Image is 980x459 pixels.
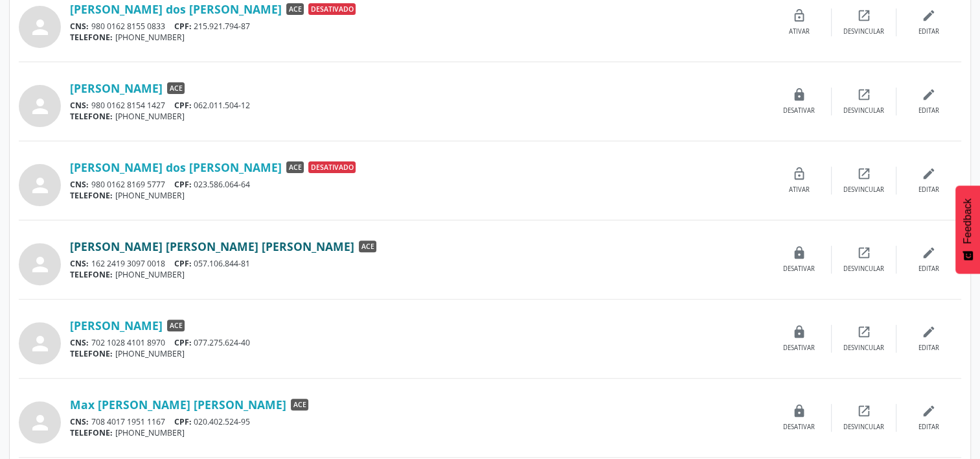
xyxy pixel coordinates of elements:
div: 980 0162 8169 5777 023.586.064-64 [70,179,767,190]
div: Desativar [783,344,815,353]
div: 980 0162 8155 0833 215.921.794-87 [70,21,767,32]
i: edit [922,325,936,339]
span: CPF: [174,100,192,111]
span: TELEFONE: [70,348,113,359]
i: edit [922,8,936,23]
span: TELEFONE: [70,32,113,43]
a: [PERSON_NAME] [70,81,163,95]
a: [PERSON_NAME] [70,318,163,333]
i: open_in_new [857,325,871,339]
i: open_in_new [857,404,871,418]
i: person [28,95,52,118]
span: CPF: [174,179,192,190]
div: [PHONE_NUMBER] [70,348,767,359]
span: CNS: [70,337,89,348]
span: TELEFONE: [70,190,113,201]
i: person [28,174,52,197]
span: CPF: [174,416,192,427]
div: 708 4017 1951 1167 020.402.524-95 [70,416,767,427]
i: lock [792,88,806,102]
a: [PERSON_NAME] dos [PERSON_NAME] [70,2,282,16]
i: edit [922,88,936,102]
div: Editar [918,185,939,194]
i: lock [792,325,806,339]
div: Desvincular [843,106,884,115]
div: Editar [918,106,939,115]
div: Editar [918,344,939,353]
span: ACE [167,320,185,331]
div: Desvincular [843,344,884,353]
div: [PHONE_NUMBER] [70,190,767,201]
i: edit [922,246,936,260]
span: TELEFONE: [70,111,113,122]
a: Max [PERSON_NAME] [PERSON_NAME] [70,397,286,412]
span: CNS: [70,258,89,269]
span: CPF: [174,21,192,32]
i: edit [922,404,936,418]
i: open_in_new [857,167,871,181]
span: ACE [286,161,304,173]
i: open_in_new [857,246,871,260]
i: lock [792,404,806,418]
div: Editar [918,27,939,36]
a: [PERSON_NAME] dos [PERSON_NAME] [70,160,282,174]
span: CNS: [70,416,89,427]
div: 980 0162 8154 1427 062.011.504-12 [70,100,767,111]
span: TELEFONE: [70,427,113,438]
span: ACE [167,82,185,94]
div: Desativar [783,265,815,274]
div: Ativar [789,27,810,36]
span: CPF: [174,258,192,269]
div: Desvincular [843,27,884,36]
div: Editar [918,423,939,432]
span: CNS: [70,21,89,32]
i: open_in_new [857,8,871,23]
i: open_in_new [857,88,871,102]
div: Desvincular [843,185,884,194]
i: lock [792,246,806,260]
div: Desativar [783,106,815,115]
div: [PHONE_NUMBER] [70,32,767,43]
i: edit [922,167,936,181]
div: 162 2419 3097 0018 057.106.844-81 [70,258,767,269]
div: Ativar [789,185,810,194]
a: [PERSON_NAME] [PERSON_NAME] [PERSON_NAME] [70,239,354,253]
div: Desvincular [843,423,884,432]
button: Feedback - Mostrar pesquisa [955,185,980,274]
span: CPF: [174,337,192,348]
span: ACE [286,3,304,15]
span: CNS: [70,100,89,111]
i: lock_open [792,167,806,181]
span: ACE [291,399,308,410]
span: ACE [359,241,376,252]
i: person [28,332,52,355]
div: [PHONE_NUMBER] [70,269,767,280]
div: [PHONE_NUMBER] [70,111,767,122]
i: person [28,16,52,39]
span: Desativado [308,3,356,15]
div: Desativar [783,423,815,432]
span: Desativado [308,161,356,173]
span: CNS: [70,179,89,190]
i: person [28,253,52,276]
div: Editar [918,265,939,274]
div: [PHONE_NUMBER] [70,427,767,438]
span: Feedback [962,198,974,244]
div: 702 1028 4101 8970 077.275.624-40 [70,337,767,348]
i: lock_open [792,8,806,23]
div: Desvincular [843,265,884,274]
span: TELEFONE: [70,269,113,280]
